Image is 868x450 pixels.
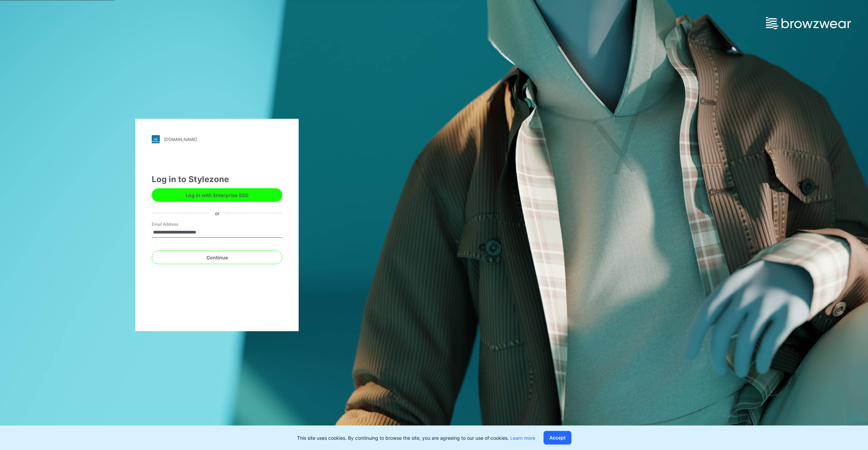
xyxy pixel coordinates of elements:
[152,188,282,202] button: Log in with Enterprise SSO
[766,17,851,29] img: browzwear-logo.e42bd6dac1945053ebaf764b6aa21510.svg
[152,135,282,143] a: [DOMAIN_NAME]
[152,173,282,186] div: Log in to Stylezone
[544,431,571,445] button: Accept
[152,251,282,264] button: Continue
[152,221,199,227] label: Email Address
[510,435,535,441] a: Learn more
[297,434,535,441] p: This site uses cookies. By continuing to browse the site, you are agreeing to our use of cookies.
[152,135,160,143] img: stylezone-logo.562084cfcfab977791bfbf7441f1a819.svg
[210,209,225,216] div: or
[164,137,197,142] div: [DOMAIN_NAME]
